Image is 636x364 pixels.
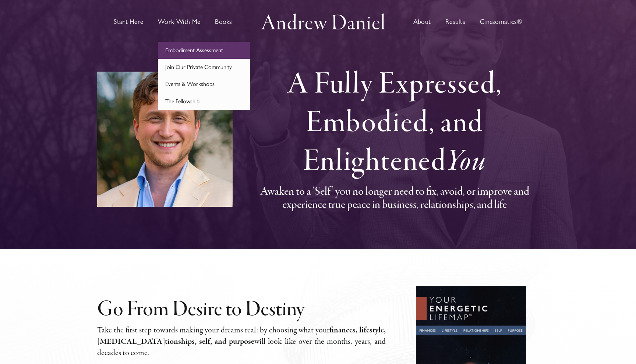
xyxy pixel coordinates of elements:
a: Cinesomatics® [480,1,522,42]
em: You [446,143,486,182]
a: Results [445,1,465,42]
span: Cinesomatics® [480,18,522,25]
p: Take the first step towards mak­ing your dreams real: by choos­ing what your will look like over ... [97,325,386,358]
a: Discover books written by Andrew Daniel [215,1,232,42]
span: The Fellowship [165,98,199,105]
h3: Awaken to a ‘Self’ you no longer need to fix, avoid, or improve and experience true peace in busi... [250,185,539,213]
a: The Fellowship [158,93,250,110]
h1: A Fully Expressed, Embodied, and Enlightened [250,66,539,182]
a: Join Our Private Community [158,59,250,76]
span: Start Here [114,18,143,25]
a: Events & Workshops [158,76,250,93]
img: Andrew Daniel Logo [258,11,387,32]
span: Results [445,18,465,25]
span: Work With Me [158,18,200,25]
img: andrew-daniel-2023–3‑headshot-50 [97,72,233,207]
span: Books [215,18,232,25]
a: About [413,1,431,42]
a: Start Here [114,1,143,42]
span: Join Our Private Community [165,64,232,71]
span: Embodiment Assessment [165,47,223,54]
a: Embodiment Assessment [158,42,250,59]
span: About [413,18,431,25]
span: Events & Workshops [165,80,215,87]
b: finances, lifestyle, [MEDICAL_DATA]­tion­ships, self, and pur­pose [97,325,386,347]
a: Work with Andrew in groups or private sessions [158,1,200,42]
h2: Go From Desire to Destiny [97,299,386,321]
i: . [148,347,149,358]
